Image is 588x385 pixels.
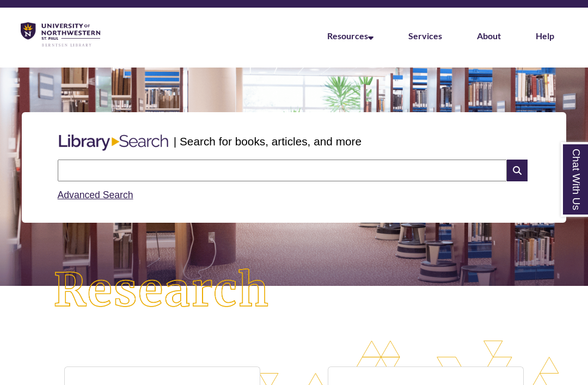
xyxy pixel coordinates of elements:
a: About [477,30,501,41]
a: Advanced Search [58,190,133,200]
img: UNWSP Library Logo [21,22,100,47]
a: Help [536,30,554,41]
img: Libary Search [53,130,174,155]
a: Resources [327,30,373,41]
p: | Search for books, articles, and more [174,133,362,150]
i: Search [507,160,528,181]
img: Research [29,245,294,337]
a: Services [408,30,442,41]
